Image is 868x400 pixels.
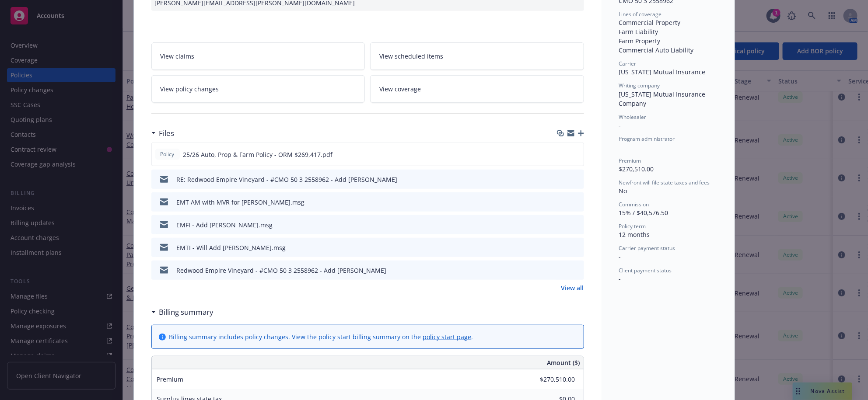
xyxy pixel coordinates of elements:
[619,275,621,283] span: -
[559,198,566,207] button: download file
[619,68,706,76] span: [US_STATE] Mutual Insurance
[177,266,387,275] div: Redwood Empire Vineyard - #CMO 50 3 2558962 - Add [PERSON_NAME]
[561,283,584,292] a: View all
[573,198,581,207] button: preview file
[573,243,581,252] button: preview file
[619,143,621,151] span: -
[573,266,581,275] button: preview file
[379,84,421,94] span: View coverage
[619,27,717,36] div: Farm Liability
[619,165,654,173] span: $270,510.00
[169,332,473,341] div: Billing summary includes policy changes. View the policy start billing summary on the .
[151,75,365,103] a: View policy changes
[619,10,662,18] span: Lines of coverage
[559,175,566,184] button: download file
[159,150,176,158] span: Policy
[619,18,717,27] div: Commercial Property
[151,306,214,318] div: Billing summary
[177,175,398,184] div: RE: Redwood Empire Vineyard - #CMO 50 3 2558962 - Add [PERSON_NAME]
[558,150,565,159] button: download file
[161,84,219,94] span: View policy changes
[619,209,668,217] span: 15% / $40,576.50
[573,220,581,230] button: preview file
[151,42,365,70] a: View claims
[619,253,621,261] span: -
[423,333,472,341] a: policy start page
[619,90,707,108] span: [US_STATE] Mutual Insurance Company
[161,52,195,61] span: View claims
[619,157,641,164] span: Premium
[177,243,286,252] div: EMTI - Will Add [PERSON_NAME].msg
[177,220,273,230] div: EMFI - Add [PERSON_NAME].msg
[524,373,581,386] input: 0.00
[619,135,675,143] span: Program administrator
[573,175,581,184] button: preview file
[159,128,175,139] h3: Files
[370,42,584,70] a: View scheduled items
[572,150,580,159] button: preview file
[619,45,717,55] div: Commercial Auto Liability
[619,267,672,274] span: Client payment status
[619,187,627,195] span: No
[619,121,621,129] span: -
[379,52,443,61] span: View scheduled items
[619,230,650,239] span: 12 months
[370,75,584,103] a: View coverage
[619,201,649,208] span: Commission
[619,179,710,186] span: Newfront will file state taxes and fees
[619,223,646,230] span: Policy term
[177,198,305,207] div: EMT AM with MVR for [PERSON_NAME].msg
[151,128,175,139] div: Files
[159,306,214,318] h3: Billing summary
[619,36,717,45] div: Farm Property
[559,266,566,275] button: download file
[619,82,660,89] span: Writing company
[547,358,580,367] span: Amount ($)
[619,60,637,67] span: Carrier
[559,243,566,252] button: download file
[157,375,184,383] span: Premium
[559,220,566,230] button: download file
[619,244,675,252] span: Carrier payment status
[619,113,647,121] span: Wholesaler
[183,150,333,159] span: 25/26 Auto, Prop & Farm Policy - ORM $269,417.pdf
